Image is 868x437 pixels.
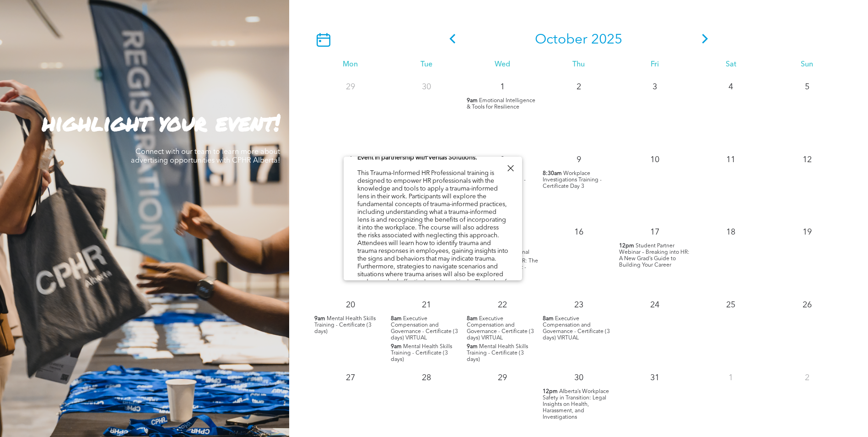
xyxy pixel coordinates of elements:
p: 1 [722,370,739,386]
p: 3 [647,79,663,95]
p: 24 [647,297,663,313]
p: 26 [799,297,815,313]
p: 1 [494,79,511,95]
p: 13 [342,224,359,240]
span: 8am [467,316,478,322]
div: Mon [312,60,388,69]
p: 27 [342,370,359,386]
p: 25 [722,297,739,313]
span: Mental Health Skills Training - Certificate (3 days) [391,344,452,362]
p: 29 [494,370,511,386]
div: Sun [769,60,845,69]
p: 30 [571,370,587,386]
span: October [535,33,588,47]
span: Workplace Investigations Training - Certificate Day 3 [543,171,602,189]
span: Executive Compensation and Governance - Certificate (3 days) VIRTUAL [543,316,610,341]
span: Executive Compensation and Governance - Certificate (3 days) VIRTUAL [391,316,458,341]
div: Sat [693,60,769,69]
span: Emotional Intelligence & Tools for Resilience [467,98,535,110]
span: 9am [467,344,478,350]
span: Mental Health Skills Training - Certificate (3 days) [467,344,528,362]
span: 12pm [543,388,558,395]
strong: highlight your event! [42,106,280,138]
span: Connect with our team to learn more about advertising opportunities with CPHR Alberta! [131,148,280,164]
span: 8:30am [543,170,562,177]
div: Tue [388,60,464,69]
p: 21 [418,297,435,313]
p: 2 [571,79,587,95]
p: 2 [799,370,815,386]
span: 8am [391,316,402,322]
p: 31 [647,370,663,386]
p: 18 [722,224,739,240]
div: Wed [464,60,540,69]
p: 19 [799,224,815,240]
p: 20 [342,297,359,313]
span: Alberta’s Workplace Safety in Transition: Legal Insights on Health, Harassment, and Investigations [543,389,609,420]
span: Student Partner Webinar – Breaking into HR: A New Grad’s Guide to Building Your Career [619,243,690,268]
span: 9am [391,344,402,350]
span: 9am [314,316,325,322]
p: 17 [647,224,663,240]
p: 23 [571,297,587,313]
p: 29 [342,79,359,95]
span: Executive Compensation and Governance - Certificate (3 days) VIRTUAL [467,316,534,341]
b: Event in partnership with Veritas Solutions. [357,154,477,161]
span: 8am [543,316,554,322]
span: 2025 [591,33,622,47]
div: Thu [540,60,616,69]
div: Fri [617,60,693,69]
p: 4 [722,79,739,95]
p: 30 [418,79,435,95]
p: 5 [799,79,815,95]
span: 9am [467,98,478,104]
p: 16 [571,224,587,240]
p: 8 [494,152,511,168]
p: 7 [418,152,435,168]
p: 11 [722,152,739,168]
p: 6 [342,152,359,168]
p: 9 [571,152,587,168]
span: 12pm [619,243,634,249]
p: 10 [647,152,663,168]
p: 28 [418,370,435,386]
p: 12 [799,152,815,168]
p: 22 [494,297,511,313]
span: Mental Health Skills Training - Certificate (3 days) [314,316,376,334]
